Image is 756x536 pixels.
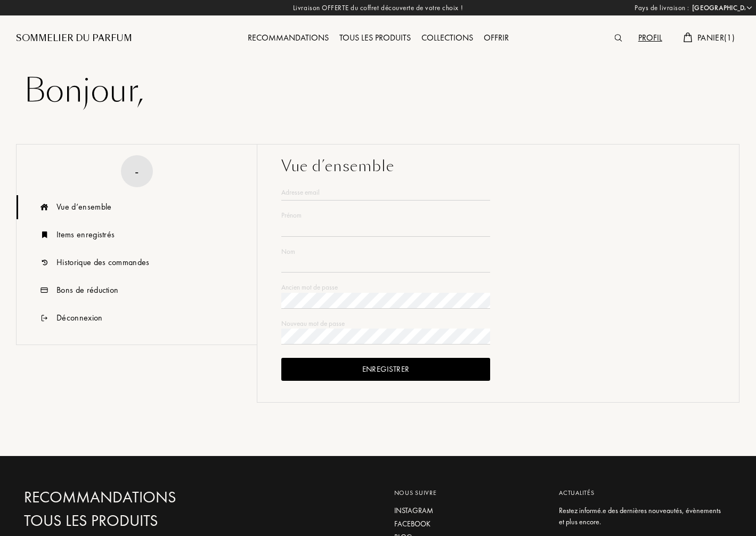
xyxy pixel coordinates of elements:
a: Tous les produits [24,511,249,530]
div: Déconnexion [56,311,103,324]
img: icn_overview.svg [38,195,51,219]
div: Profil [633,31,668,45]
div: Bons de réduction [56,284,118,297]
div: Recommandations [242,31,334,45]
a: Profil [633,32,668,43]
span: Pays de livraison : [635,3,689,13]
div: Vue d’ensemble [56,201,111,213]
div: Bonjour , [24,69,732,112]
div: Restez informé.e des dernières nouveautés, évènements et plus encore. [559,505,724,527]
img: icn_book.svg [38,223,51,247]
div: Collections [416,31,478,45]
div: Actualités [559,488,724,498]
a: Facebook [394,518,543,530]
div: Adresse email [281,187,490,198]
div: - [135,162,139,181]
div: Items enregistrés [56,228,115,241]
a: Recommandations [242,32,334,43]
div: Tous les produits [334,31,416,45]
div: Prénom [281,210,490,221]
div: Ancien mot de passe [281,282,490,293]
img: icn_code.svg [38,278,51,302]
div: Historique des commandes [56,256,150,269]
div: Nom [281,246,490,257]
a: Offrir [478,32,514,43]
img: icn_logout.svg [38,306,51,330]
div: Nouveau mot de passe [281,318,490,329]
div: Nous suivre [394,488,543,498]
div: Enregistrer [281,358,490,381]
span: Panier ( 1 ) [697,32,735,43]
a: Instagram [394,505,543,516]
a: Sommelier du Parfum [16,32,132,45]
div: Vue d’ensemble [281,155,715,178]
img: search_icn.svg [615,34,622,42]
div: Offrir [478,31,514,45]
img: icn_history.svg [38,251,51,275]
img: cart.svg [684,33,692,42]
a: Recommandations [24,488,249,507]
a: Tous les produits [334,32,416,43]
a: Collections [416,32,478,43]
